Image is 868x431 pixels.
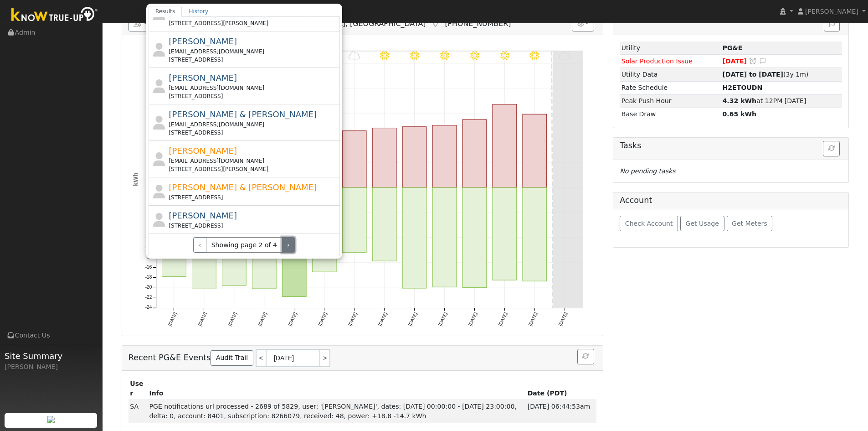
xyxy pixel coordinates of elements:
[620,42,721,55] td: Utility
[257,312,267,327] text: [DATE]
[523,114,547,188] rect: onclick=""
[193,237,206,253] button: ‹
[526,400,596,423] td: [DATE] 06:44:53am
[410,51,419,60] i: 9/13 - Clear
[620,108,721,121] td: Base Draw
[440,51,449,60] i: 9/14 - Clear
[493,187,517,280] rect: onclick=""
[342,187,366,252] rect: onclick=""
[169,182,317,192] span: [PERSON_NAME] & [PERSON_NAME]
[347,312,358,327] text: [DATE]
[270,19,426,28] span: [GEOGRAPHIC_DATA], [GEOGRAPHIC_DATA]
[169,165,338,173] div: [STREET_ADDRESS][PERSON_NAME]
[128,400,148,423] td: SDP Admin
[377,312,388,327] text: [DATE]
[462,119,487,187] rect: onclick=""
[169,157,338,165] div: [EMAIL_ADDRESS][DOMAIN_NAME]
[372,187,396,261] rect: onclick=""
[620,68,721,81] td: Utility Data
[620,167,675,175] i: No pending tasks
[430,19,440,28] a: Map
[680,216,724,231] button: Get Usage
[169,211,237,220] span: [PERSON_NAME]
[462,187,487,288] rect: onclick=""
[145,275,152,280] text: -18
[5,350,98,362] span: Site Summary
[282,237,295,253] button: ›
[145,305,152,310] text: -24
[169,146,237,156] span: [PERSON_NAME]
[256,349,266,367] a: <
[402,127,426,187] rect: onclick=""
[320,349,330,367] a: >
[169,193,338,202] div: [STREET_ADDRESS]
[686,220,719,227] span: Get Usage
[317,312,328,327] text: [DATE]
[372,128,396,187] rect: onclick=""
[342,131,366,187] rect: onclick=""
[749,57,757,65] a: Snooze this issue
[620,81,721,94] td: Rate Schedule
[723,71,809,78] span: (3y 1m)
[312,187,336,272] rect: onclick=""
[128,377,148,400] th: User
[727,216,773,231] button: Get Meters
[723,97,757,104] strong: 4.32 kWh
[723,110,757,118] strong: 0.65 kWh
[145,245,152,250] text: -12
[349,51,360,60] i: 9/11 - MostlyCloudy
[723,71,783,78] strong: [DATE] to [DATE]
[145,235,152,240] text: -10
[402,187,426,288] rect: onclick=""
[282,187,306,297] rect: onclick=""
[470,51,479,60] i: 9/15 - Clear
[211,350,253,366] a: Audit Trail
[149,6,182,17] a: Results
[621,57,693,65] span: Solar Production Issue
[197,312,207,327] text: [DATE]
[380,51,389,60] i: 9/12 - Clear
[500,51,509,60] i: 9/16 - Clear
[128,349,596,367] h5: Recent PG&E Events
[467,312,478,327] text: [DATE]
[145,255,152,260] text: -14
[182,6,215,17] a: History
[625,220,673,227] span: Check Account
[530,51,539,60] i: 9/17 - Clear
[252,187,276,289] rect: onclick=""
[162,187,186,277] rect: onclick=""
[145,265,152,270] text: -16
[577,349,594,364] button: Refresh
[169,120,338,129] div: [EMAIL_ADDRESS][DOMAIN_NAME]
[723,44,743,52] strong: ID: 8266079, authorized: 11/08/22
[169,129,338,137] div: [STREET_ADDRESS]
[287,312,298,327] text: [DATE]
[169,47,338,56] div: [EMAIL_ADDRESS][DOMAIN_NAME]
[620,196,652,205] h5: Account
[133,172,139,186] text: kWh
[823,141,840,156] button: Refresh
[145,285,152,290] text: -20
[148,377,526,400] th: Info
[145,295,152,300] text: -22
[192,187,216,289] rect: onclick=""
[721,94,842,108] td: at 12PM [DATE]
[169,73,237,83] span: [PERSON_NAME]
[526,377,596,400] th: Date (PDT)
[445,19,511,28] span: [PHONE_NUMBER]
[222,187,246,286] rect: onclick=""
[169,19,338,27] div: [STREET_ADDRESS][PERSON_NAME]
[7,5,103,26] img: Know True-Up
[759,58,767,64] i: Edit Issue
[805,8,858,15] span: [PERSON_NAME]
[620,141,842,151] h5: Tasks
[528,312,538,327] text: [DATE]
[169,36,237,46] span: [PERSON_NAME]
[169,109,317,119] span: [PERSON_NAME] & [PERSON_NAME]
[47,416,55,423] img: retrieve
[167,312,177,327] text: [DATE]
[523,187,547,281] rect: onclick=""
[620,94,721,108] td: Peak Push Hour
[169,56,338,64] div: [STREET_ADDRESS]
[732,220,767,227] span: Get Meters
